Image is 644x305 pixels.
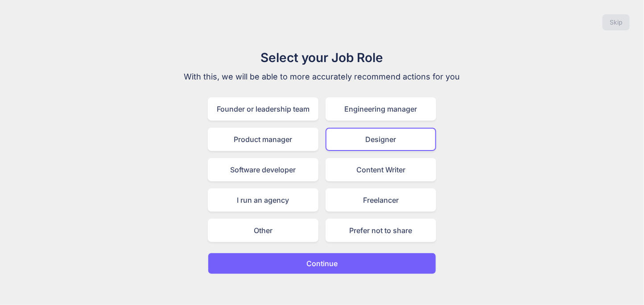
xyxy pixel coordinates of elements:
div: Prefer not to share [326,219,436,242]
div: Content Writer [326,158,436,181]
div: Other [208,219,318,242]
p: With this, we will be able to more accurately recommend actions for you [172,71,472,83]
div: I run an agency [208,188,318,212]
div: Engineering manager [326,97,436,121]
div: Product manager [208,128,318,151]
h1: Select your Job Role [172,48,472,67]
div: Freelancer [326,188,436,212]
button: Skip [603,14,630,30]
div: Software developer [208,158,318,181]
button: Continue [208,253,436,274]
p: Continue [306,258,338,269]
div: Designer [326,128,436,151]
div: Founder or leadership team [208,97,318,121]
